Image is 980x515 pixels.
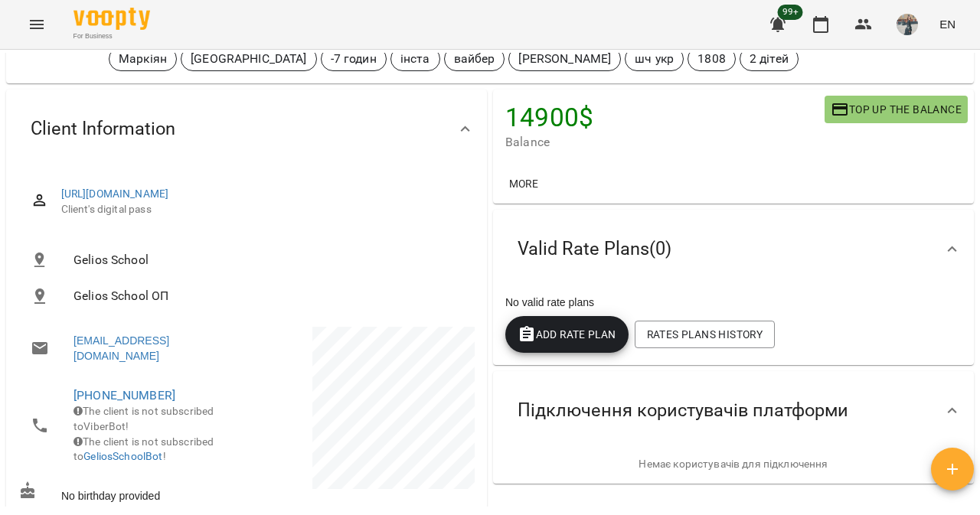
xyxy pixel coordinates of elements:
[444,47,505,71] div: вайбер
[508,47,621,71] div: [PERSON_NAME]
[933,10,962,38] button: EN
[109,47,177,71] div: Маркіян
[697,50,726,68] p: 1808
[73,287,462,305] span: Gelios School ОП
[390,47,440,71] div: інста
[505,316,629,353] button: Add Rate plan
[454,50,495,68] p: вайбер
[15,478,247,507] div: No birthday provided
[778,5,803,20] span: 99+
[635,321,775,348] button: Rates Plans History
[61,187,169,200] a: [URL][DOMAIN_NAME]
[321,47,387,71] div: -7 годин
[505,102,825,133] h4: 14900 $
[688,47,736,71] div: 1808
[331,50,377,68] p: -7 годин
[6,90,487,168] div: Client Information
[825,96,968,123] button: Top up the balance
[939,16,955,32] span: EN
[181,47,317,71] div: [GEOGRAPHIC_DATA]
[647,325,763,344] span: Rates Plans History
[505,174,542,193] span: More
[18,6,55,43] button: Menu
[31,117,175,141] span: Client Information
[502,292,965,313] div: No valid rate plans
[831,100,962,119] span: Top up the balance
[73,333,231,363] a: [EMAIL_ADDRESS][DOMAIN_NAME]
[73,251,462,269] span: Gelios School
[518,50,611,68] p: [PERSON_NAME]
[73,435,214,463] span: The client is not subscribed to !
[625,47,684,71] div: шч укр
[499,170,548,197] button: More
[897,14,918,35] img: 1de154b3173ed78b8959c7a2fc753f2d.jpeg
[73,405,214,432] span: The client is not subscribed to ViberBot!
[518,325,616,344] span: Add Rate plan
[740,47,799,71] div: 2 дітей
[73,8,150,30] img: Voopty Logo
[518,399,848,422] span: Підключення користувачів платформи
[119,50,167,68] p: Маркіян
[73,388,175,403] a: [PHONE_NUMBER]
[400,50,430,68] p: інста
[505,133,825,152] span: Balance
[750,50,789,68] p: 2 дітей
[73,31,150,41] span: For Business
[493,371,974,450] div: Підключення користувачів платформи
[505,457,962,472] p: Немає користувачів для підключення
[83,450,162,462] a: GeliosSchoolBot
[635,50,674,68] p: шч укр
[61,202,462,217] span: Client's digital pass
[518,237,671,261] span: Valid Rate Plans ( 0 )
[493,210,974,288] div: Valid Rate Plans(0)
[191,50,307,68] p: [GEOGRAPHIC_DATA]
